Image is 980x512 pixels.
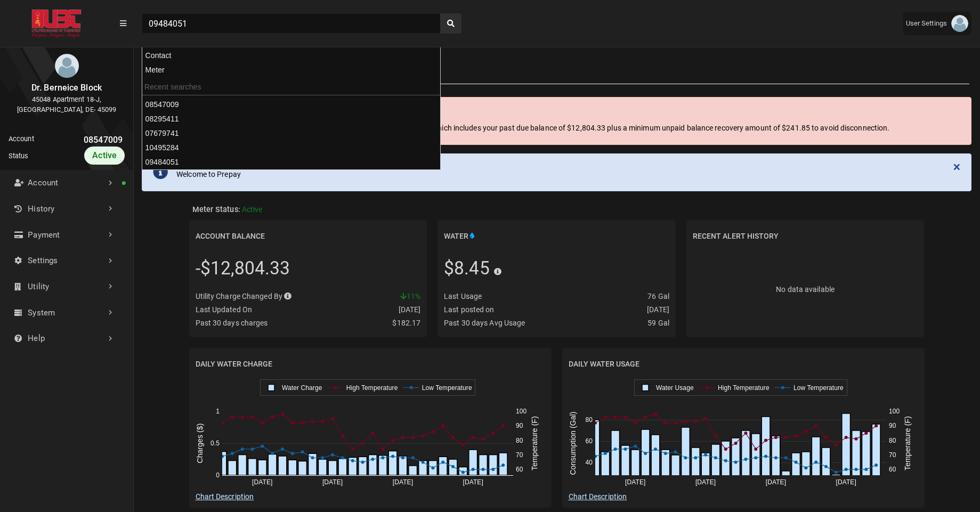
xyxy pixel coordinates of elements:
h2: Water [444,226,476,246]
div: 09484051 [142,155,440,169]
button: Close [943,154,971,180]
h2: Daily Water Usage [569,354,639,374]
span: × [953,159,960,174]
div: [DATE] [399,304,421,315]
div: Dr. Berneice Block [9,82,125,94]
div: Past 30 days charges [196,318,268,329]
span: User Settings [906,18,951,29]
h2: Account Balance [196,226,265,246]
div: Pending Disconnect [176,108,889,118]
div: Contact [142,48,440,63]
div: 08547009 [142,97,440,112]
div: $182.17 [392,318,420,329]
div: 45048 Apartment 18-J, [GEOGRAPHIC_DATA], DE- 45099 [9,94,125,115]
div: Status [9,151,29,161]
span: Meter Status: [192,205,240,214]
span: $8.45 [444,258,490,279]
div: Past 30 days Avg Usage [444,318,525,329]
div: Welcome to Prepay [176,169,241,180]
button: Menu [113,14,133,33]
input: Search [142,13,441,34]
div: Account [9,134,34,147]
div: Meter [142,63,440,77]
h2: Daily Water Charge [196,354,272,374]
img: ALTSK Logo [9,10,104,38]
div: Active [84,147,125,165]
a: Chart Description [196,492,254,501]
div: Utility Charge Changed By [196,291,292,302]
button: search [440,13,461,34]
div: A disconnect is pending. You must make a minimum payment of $13,046.18 which includes your past d... [176,123,889,134]
a: Chart Description [569,492,627,501]
div: No data available [693,250,918,329]
div: [DATE] [647,304,669,315]
span: Active [242,205,263,214]
div: Last Updated On [196,304,253,315]
div: Last Usage [444,291,482,302]
a: User Settings [903,12,971,35]
div: 08295411 [142,112,440,126]
div: 07679741 [142,126,440,141]
div: -$12,804.33 [196,255,290,282]
div: 10495284 [142,141,440,155]
h2: Recent Alert History [693,226,779,246]
div: 08547009 [34,134,125,147]
div: 59 Gal [647,318,669,329]
div: Last posted on [444,304,494,315]
div: 76 Gal [647,291,669,302]
span: 11% [400,292,420,300]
